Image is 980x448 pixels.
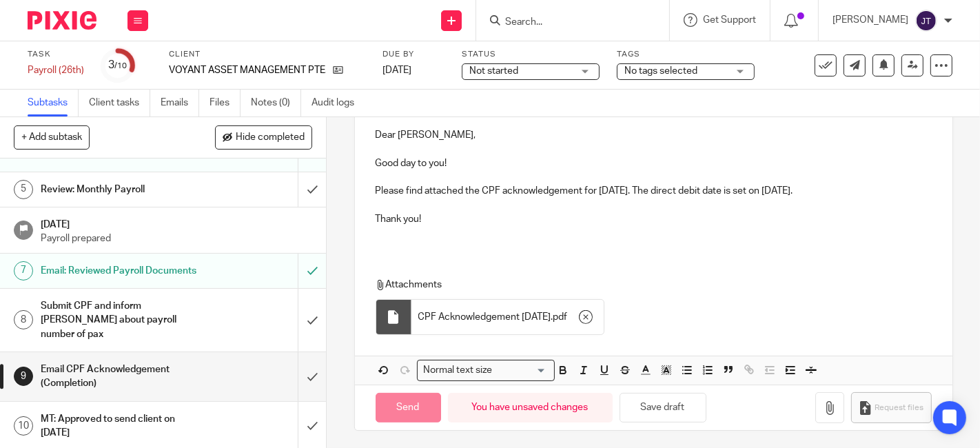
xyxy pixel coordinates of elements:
span: CPF Acknowledgement [DATE] [418,310,551,324]
div: 10 [14,416,33,436]
a: Notes (0) [251,90,301,116]
p: Please find attached the CPF acknowledgement for [DATE]. The direct debit date is set on [DATE]. [376,184,932,198]
span: [DATE] [382,65,411,75]
img: Pixie [28,11,96,30]
p: Dear [PERSON_NAME], [376,128,932,142]
div: You have unsaved changes [448,393,613,422]
span: No tags selected [624,66,697,76]
div: Payroll (26th) [28,63,84,77]
div: 5 [14,180,33,199]
div: 8 [14,310,33,329]
input: Send [376,393,441,422]
label: Status [462,49,600,60]
button: + Add subtask [14,125,90,149]
div: 3 [109,57,127,73]
h1: Review: Monthly Payroll [41,179,203,200]
p: Good day to you! [376,156,932,170]
h1: Submit CPF and inform [PERSON_NAME] about payroll number of pax [41,296,203,345]
h1: [DATE] [41,214,312,232]
label: Due by [382,49,445,60]
button: Save draft [620,393,706,422]
h1: MT: Approved to send client on [DATE] [41,409,203,444]
a: Files [210,90,241,116]
small: /10 [115,62,127,70]
a: Subtasks [28,90,79,116]
span: Request files [875,403,924,414]
label: Client [169,49,365,60]
p: VOYANT ASSET MANAGEMENT PTE. LTD. [169,63,326,77]
p: Payroll prepared [41,232,312,245]
a: Client tasks [89,90,150,116]
img: svg%3E [915,10,937,32]
label: Task [28,49,84,60]
span: Normal text size [420,363,496,378]
div: 7 [14,261,33,281]
p: Attachments [376,278,923,292]
a: Audit logs [312,90,365,116]
a: Emails [161,90,199,116]
label: Tags [617,49,755,60]
div: Search for option [417,360,555,381]
span: pdf [553,310,568,324]
span: Get Support [703,15,756,25]
input: Search [504,17,628,29]
p: [PERSON_NAME] [833,13,908,27]
h1: Email CPF Acknowledgement (Completion) [41,359,203,394]
div: . [411,300,604,334]
h1: Email: Reviewed Payroll Documents [41,261,203,281]
button: Request files [851,392,931,423]
span: Hide completed [236,132,305,143]
button: Hide completed [215,125,312,149]
p: Thank you! [376,212,932,226]
span: Not started [469,66,518,76]
div: 9 [14,367,33,386]
input: Search for option [496,363,546,378]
